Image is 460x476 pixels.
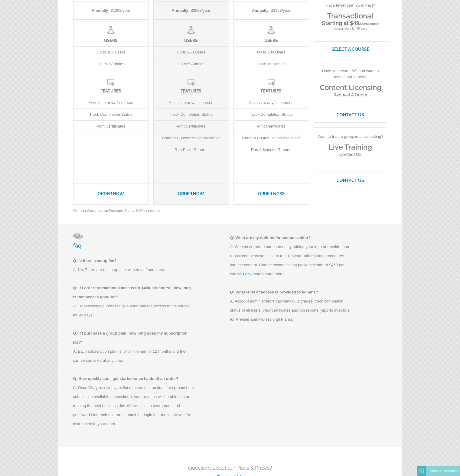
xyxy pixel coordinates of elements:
[73,97,148,109] li: Access to any/all courses
[314,20,387,27] p: Starting at $49
[154,97,229,109] li: Access to any/all courses
[154,58,229,70] li: Up to 5 Admins
[73,70,148,97] li: Features
[243,272,260,276] a: Click here
[234,70,309,97] li: Features
[154,2,229,20] li: - $2688/year
[230,233,351,242] p: Q: What are my options for customization?
[234,20,309,47] li: Users
[73,109,148,121] li: Track Completion Status
[154,121,229,132] li: Print Certificates
[73,383,194,429] p: A: Once Visify receives your list of users (instructions for spreadsheet submission available at ...
[234,58,309,70] li: Up to 10 Admins
[252,8,269,13] strong: Annually
[73,2,148,20] li: - $1398/year
[73,329,194,347] p: Q: If I purchase a group plan, how long does my subscription last?
[154,144,229,156] li: Run Basic Reports
[426,466,460,476] div: Leave a message
[314,173,387,188] a: Contact Us
[58,463,402,472] h4: Questions about our Plans & Prices?
[314,92,387,98] p: Request a Quote
[73,121,148,132] li: Print Certificates
[234,132,309,144] li: Content Customization Available*
[172,8,188,13] strong: Annually
[73,20,148,47] li: Users
[234,121,309,132] li: Print Certificates
[314,62,387,83] p: Have your own LMS and want to license our course?
[234,183,309,204] a: Order Now
[154,109,229,121] li: Track Completion Status
[314,151,387,157] p: Contact Us
[359,22,379,26] span: /user/course
[314,128,387,143] p: Want to train a group in a live setting?
[73,205,387,214] p: *Content Customization Packages Start at $450 per course
[314,107,387,122] a: Contact Us
[73,374,194,383] p: Q: How quickly can I get started once I submit an order?
[73,283,194,302] p: Q: If I order transactional access for $49/user/course, how long is that access good for?
[419,468,424,474] img: Offline
[73,256,194,265] p: Q: Is there a setup fee?
[234,47,309,58] li: Up to 500 Users
[73,183,148,204] a: Order Now
[234,109,309,121] li: Track Completion Status
[92,8,108,13] strong: Annually
[234,144,309,156] li: Run Advanced Reports
[73,265,194,274] p: A: No. There are no setup fees with any of our plans.
[154,20,229,47] li: Users
[73,58,148,70] li: Up to 3 Admins
[154,70,229,97] li: Features
[234,97,309,109] li: Access to any/all courses
[154,132,229,144] li: Content Customization Available*
[234,2,309,20] li: - $3978/year
[230,297,351,324] p: A: Account administrators can view quiz grades, track completion status of all users, view certif...
[314,143,387,151] h3: Live Training
[73,347,194,365] p: A: Each subscription plan is for a minimum of 12 months and then can be canceled at any time.
[230,288,351,297] p: Q: What level of access is provided to admins?
[73,233,230,249] h3: faq
[73,47,148,58] li: Up to 100 Users
[314,11,387,20] h3: Transactional
[154,47,229,58] li: Up to 250 Users
[73,302,194,320] p: A: Transactional purchases give your trainees access to the course for 90 days.
[314,41,387,57] a: Select A Course
[314,83,387,92] h3: Content Licensing
[230,242,351,279] p: A: We can co-brand our courses by adding your logo or provide more robust course customization to...
[154,183,229,204] a: Order Now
